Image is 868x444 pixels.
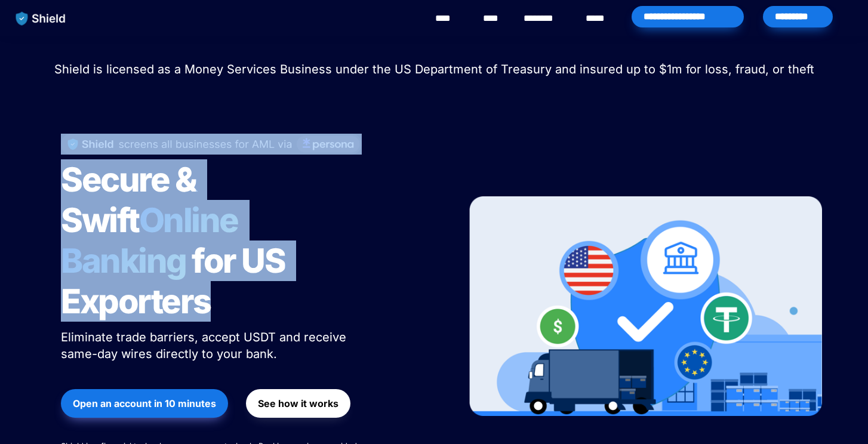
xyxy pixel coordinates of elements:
[54,62,814,76] span: Shield is licensed as a Money Services Business under the US Department of Treasury and insured u...
[246,383,350,424] a: See how it works
[61,383,228,424] a: Open an account in 10 minutes
[258,397,338,409] strong: See how it works
[61,159,202,240] span: Secure & Swift
[61,389,228,418] button: Open an account in 10 minutes
[10,6,72,31] img: website logo
[61,240,291,322] span: for US Exporters
[246,389,350,418] button: See how it works
[61,330,350,361] span: Eliminate trade barriers, accept USDT and receive same-day wires directly to your bank.
[61,200,250,281] span: Online Banking
[73,397,216,409] strong: Open an account in 10 minutes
